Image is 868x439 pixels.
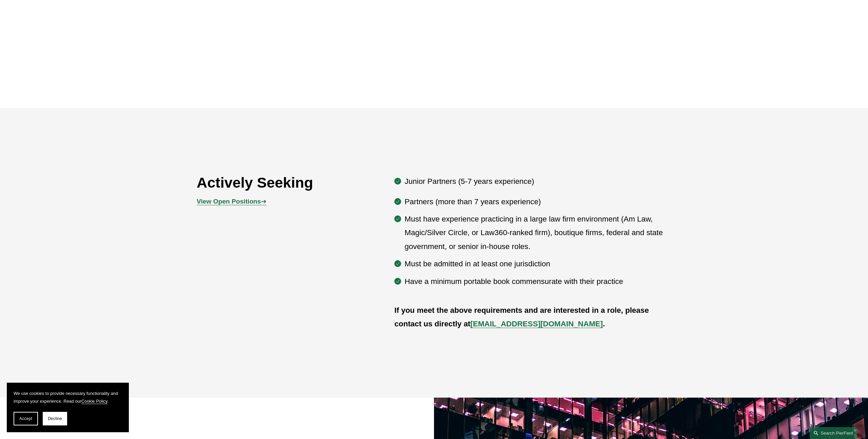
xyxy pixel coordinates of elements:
[405,257,671,271] p: Must be admitted in at least one jurisdiction
[197,174,355,191] h2: Actively Seeking
[81,399,107,404] a: Cookie Policy
[405,195,671,209] p: Partners (more than 7 years experience)
[603,320,605,328] strong: .
[48,416,62,421] span: Decline
[405,175,671,188] p: Junior Partners (5-7 years experience)
[14,389,122,405] p: We use cookies to provide necessary functionality and improve your experience. Read our .
[197,198,266,205] a: View Open Positions➔
[43,412,67,425] button: Decline
[19,416,32,421] span: Accept
[197,198,261,205] strong: View Open Positions
[810,427,857,439] a: Search this site
[394,306,651,328] strong: If you meet the above requirements and are interested in a role, please contact us directly at
[470,320,603,328] a: [EMAIL_ADDRESS][DOMAIN_NAME]
[405,275,671,288] p: Have a minimum portable book commensurate with their practice
[7,383,129,432] section: Cookie banner
[14,412,38,425] button: Accept
[197,198,266,205] span: ➔
[405,212,671,253] p: Must have experience practicing in a large law firm environment (Am Law, Magic/Silver Circle, or ...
